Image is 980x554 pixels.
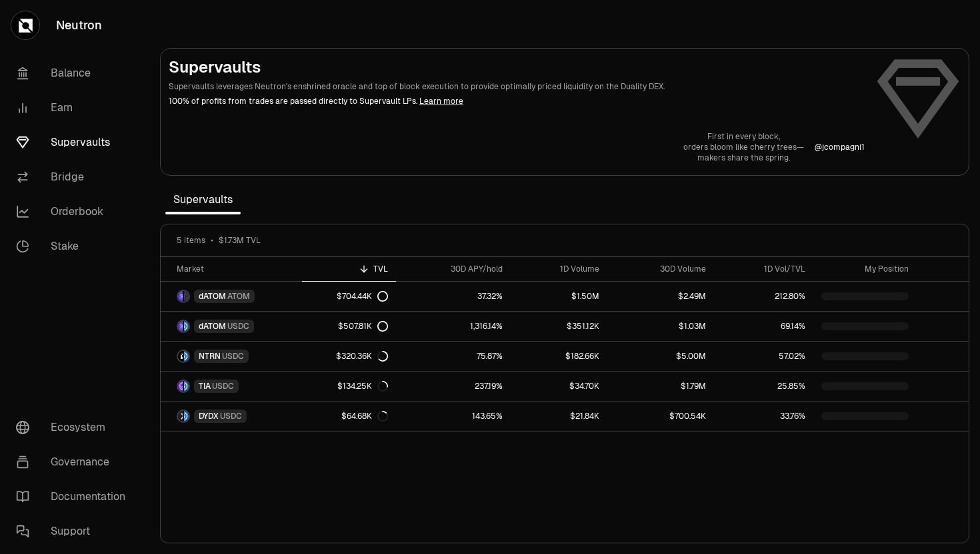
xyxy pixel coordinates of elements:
[396,402,511,431] a: 143.65%
[714,312,814,341] a: 69.14%
[511,282,607,311] a: $1.50M
[607,342,713,371] a: $5.00M
[396,342,511,371] a: 75.87%
[683,131,804,142] p: First in every block,
[5,125,144,160] a: Supervaults
[219,235,261,246] span: $1.73M TVL
[5,479,144,514] a: Documentation
[227,291,250,302] span: ATOM
[161,372,302,401] a: TIA LogoUSDC LogoTIAUSDC
[178,321,183,332] img: dATOM Logo
[336,351,388,362] div: $320.36K
[302,402,396,431] a: $64.68K
[169,95,865,107] p: 100% of profits from trades are passed directly to Supervault LPs.
[714,402,814,431] a: 33.76%
[199,381,211,392] span: TIA
[178,351,183,362] img: NTRN Logo
[5,445,144,479] a: Governance
[714,372,814,401] a: 25.85%
[815,142,865,152] p: @ jcompagni1
[161,342,302,371] a: NTRN LogoUSDC LogoNTRNUSDC
[5,410,144,445] a: Ecosystem
[683,131,804,163] a: First in every block,orders bloom like cherry trees—makers share the spring.
[615,264,705,274] div: 30D Volume
[815,142,865,152] a: @jcompagni1
[821,264,909,274] div: My Position
[511,372,607,401] a: $34.70K
[169,57,865,78] h2: Supervaults
[722,264,806,274] div: 1D Vol/TVL
[5,514,144,549] a: Support
[683,142,804,152] p: orders bloom like cherry trees—
[419,96,463,107] a: Learn more
[511,312,607,341] a: $351.12K
[337,381,388,392] div: $134.25K
[302,342,396,371] a: $320.36K
[302,372,396,401] a: $134.25K
[511,402,607,431] a: $21.84K
[169,81,865,93] p: Supervaults leverages Neutron's enshrined oracle and top of block execution to provide optimally ...
[199,351,221,362] span: NTRN
[714,282,814,311] a: 212.80%
[302,282,396,311] a: $704.44K
[184,291,189,302] img: ATOM Logo
[404,264,503,274] div: 30D APY/hold
[161,402,302,431] a: DYDX LogoUSDC LogoDYDXUSDC
[396,312,511,341] a: 1,316.14%
[177,235,205,246] span: 5 items
[607,282,713,311] a: $2.49M
[5,160,144,194] a: Bridge
[184,381,189,392] img: USDC Logo
[184,321,189,332] img: USDC Logo
[683,152,804,163] p: makers share the spring.
[338,321,388,332] div: $507.81K
[199,411,219,421] span: DYDX
[5,229,144,264] a: Stake
[519,264,599,274] div: 1D Volume
[511,342,607,371] a: $182.66K
[607,372,713,401] a: $1.79M
[222,351,244,362] span: USDC
[341,411,388,421] div: $64.68K
[714,342,814,371] a: 57.02%
[396,282,511,311] a: 37.32%
[178,381,183,392] img: TIA Logo
[5,56,144,91] a: Balance
[607,402,713,431] a: $700.54K
[310,264,388,274] div: TVL
[607,312,713,341] a: $1.03M
[184,351,189,362] img: USDC Logo
[199,321,226,332] span: dATOM
[178,411,183,421] img: DYDX Logo
[220,411,242,421] span: USDC
[5,91,144,125] a: Earn
[212,381,234,392] span: USDC
[184,411,189,421] img: USDC Logo
[165,186,241,213] span: Supervaults
[177,264,294,274] div: Market
[396,372,511,401] a: 237.19%
[161,312,302,341] a: dATOM LogoUSDC LogodATOMUSDC
[5,194,144,229] a: Orderbook
[199,291,226,302] span: dATOM
[178,291,183,302] img: dATOM Logo
[161,282,302,311] a: dATOM LogoATOM LogodATOMATOM
[337,291,388,302] div: $704.44K
[227,321,249,332] span: USDC
[302,312,396,341] a: $507.81K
